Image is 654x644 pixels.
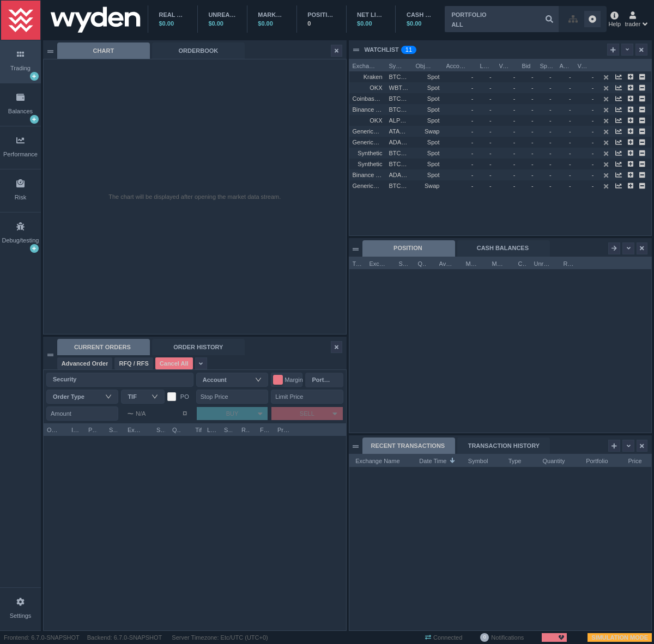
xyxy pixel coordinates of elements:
span: - [592,74,594,80]
span: - [569,74,575,80]
span: - [513,106,516,113]
span: Exchange Name [370,257,386,268]
span: - [592,106,594,113]
span: - [489,161,495,167]
span: Type [501,454,522,465]
span: ¤ [183,407,187,420]
span: BTCUSD [389,158,409,171]
span: - [471,139,474,145]
span: Bid [522,59,531,70]
span: - [489,172,495,178]
span: Spot [416,93,440,105]
span: Spread [540,59,555,70]
span: BUY [226,410,239,417]
span: - [592,150,594,156]
span: - [592,117,594,124]
span: - [471,161,474,167]
span: Exchange Name [353,454,400,465]
span: - [531,150,537,156]
span: Spot [416,104,440,116]
span: Spot [416,158,440,171]
span: Filled Quantity [260,423,269,434]
span: GenericOutbound [353,128,400,135]
div: CURRENT ORDERS [57,339,150,355]
span: - [513,183,516,189]
div: CHART [57,42,150,59]
span: - [592,84,594,91]
img: wyden_logotype_white.svg [43,1,148,37]
span: Status [224,423,233,434]
span: - [549,106,555,113]
span: Symbol [389,59,403,70]
span: Unrealized P&L [534,257,550,268]
span: - [549,161,555,167]
span: - [569,139,575,145]
span: BTCUSD [389,71,409,83]
span: Market Price [466,257,479,268]
span: - [489,84,495,91]
div: Settings [10,611,32,621]
div: ORDERBOOK [152,42,245,59]
div: TRANSACTION HISTORY [457,438,550,454]
div: POSITIONS [307,10,335,20]
span: $0.00 [208,20,223,27]
div: ORDER HISTORY [152,339,245,355]
span: Realized P&L [564,257,577,268]
span: - [531,74,537,80]
span: - [471,150,474,156]
span: ADAAUD [389,136,409,149]
span: - [569,161,575,167]
span: - [513,95,516,102]
span: SIMULATION MODE [588,632,652,643]
div: REAL P&L [159,10,186,20]
span: - [549,150,555,156]
span: Exchange Name [353,59,376,70]
div: The chart will be displayed after opening the market data stream. [108,192,281,202]
p: 1 [409,46,412,57]
span: $0.00 [159,20,174,27]
span: Spot [416,147,440,160]
span: Progress [277,423,293,434]
span: Price [621,454,642,465]
span: - [549,139,555,145]
span: BTCUSDC [389,104,409,116]
span: Cost [518,257,527,268]
span: - [531,139,537,145]
span: Advanced Order [62,359,108,368]
span: - [592,128,594,135]
span: - [549,95,555,102]
span: Average Price [439,257,453,268]
div: Order Type [53,391,107,402]
span: - [471,106,474,113]
span: - [569,84,575,91]
div: Account [203,374,257,385]
span: Spot [416,169,440,181]
span: Tif [193,423,202,434]
span: Quantity [535,454,565,465]
span: ADAAUD [389,169,409,181]
span: - [569,128,575,135]
span: Kraken [364,74,383,80]
span: 0 [483,634,486,641]
div: UNREAL P&L [208,10,235,20]
span: Symbol [462,454,488,465]
span: - [569,150,575,156]
i: icon: down [105,393,112,400]
span: - [549,172,555,178]
span: - [471,183,474,189]
div: Notifications [475,632,529,643]
div: Security [53,374,182,385]
span: Type [353,257,361,268]
div: Help [608,10,621,28]
span: OKX [370,84,382,91]
span: Synthetic [358,161,382,167]
span: Vol Ask [578,59,588,70]
span: - [489,150,495,156]
span: - [513,128,516,135]
span: Last [480,59,489,70]
span: - [489,183,495,189]
span: Spot [416,114,440,127]
span: Spot [416,71,440,83]
span: - [531,84,537,91]
img: wyden_logomark.svg [1,1,40,40]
